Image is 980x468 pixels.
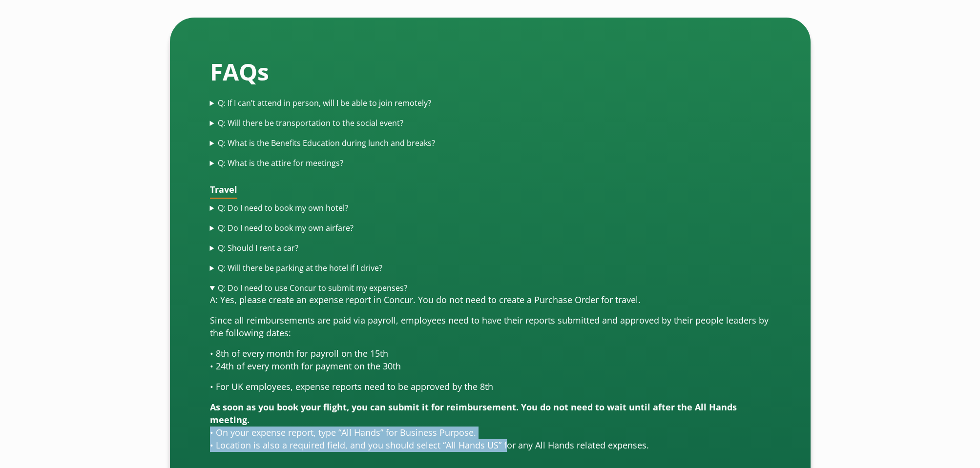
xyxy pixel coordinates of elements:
[210,138,771,149] summary: Q: What is the Benefits Education during lunch and breaks?
[210,118,771,129] summary: Q: Will there be transportation to the social event?
[210,347,771,373] p: • 8th of every month for payroll on the 15th • 24th of every month for payment on the 30th
[210,381,771,393] p: • For UK employees, expense reports need to be approved by the 8th
[210,263,771,274] summary: Q: Will there be parking at the hotel if I drive?
[210,283,771,294] summary: Q: Do I need to use Concur to submit my expenses?
[210,314,771,340] p: Since all reimbursements are paid via payroll, employees need to have their reports submitted and...
[210,158,771,169] summary: Q: What is the attire for meetings?
[210,401,771,452] p: • On your expense report, type “All Hands” for Business Purpose. • Location is also a required fi...
[210,401,737,426] strong: As soon as you book your flight, you can submit it for reimbursement. You do not need to wait unt...
[210,203,771,214] summary: Q: Do I need to book my own hotel?
[210,223,771,234] summary: Q: Do I need to book my own airfare?
[210,98,771,109] summary: Q: If I can’t attend in person, will I be able to join remotely?
[210,183,237,195] strong: Travel
[210,294,771,306] p: A: Yes, please create an expense report in Concur. You do not need to create a Purchase Order for...
[210,243,771,254] summary: Q: Should I rent a car?
[210,56,269,87] strong: FAQs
